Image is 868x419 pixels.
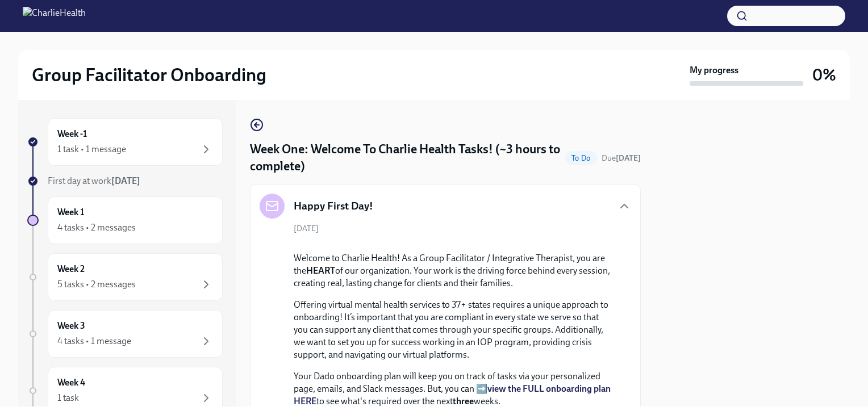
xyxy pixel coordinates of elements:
[616,153,641,163] strong: [DATE]
[27,118,223,166] a: Week -11 task • 1 message
[602,153,641,164] span: October 20th, 2025 09:00
[57,392,79,404] div: 1 task
[690,64,738,77] strong: My progress
[111,175,140,186] strong: [DATE]
[27,196,223,244] a: Week 14 tasks • 2 messages
[57,278,136,291] div: 5 tasks • 2 messages
[294,252,613,290] p: Welcome to Charlie Health! As a Group Facilitator / Integrative Therapist, you are the of our org...
[812,65,836,85] h3: 0%
[27,175,223,187] a: First day at work[DATE]
[57,206,84,219] h6: Week 1
[453,396,474,407] strong: three
[32,64,266,86] h2: Group Facilitator Onboarding
[306,265,335,276] strong: HEART
[294,199,373,213] h5: Happy First Day!
[294,299,613,361] p: Offering virtual mental health services to 37+ states requires a unique approach to onboarding! I...
[57,128,87,140] h6: Week -1
[565,154,597,162] span: To Do
[57,335,131,347] div: 4 tasks • 1 message
[48,175,140,186] span: First day at work
[602,153,641,163] span: Due
[57,221,136,234] div: 4 tasks • 2 messages
[57,143,126,156] div: 1 task • 1 message
[250,141,560,175] h4: Week One: Welcome To Charlie Health Tasks! (~3 hours to complete)
[57,320,85,332] h6: Week 3
[294,370,613,408] p: Your Dado onboarding plan will keep you on track of tasks via your personalized page, emails, and...
[57,263,85,275] h6: Week 2
[27,310,223,358] a: Week 34 tasks • 1 message
[57,376,85,389] h6: Week 4
[23,7,86,25] img: CharlieHealth
[27,253,223,301] a: Week 25 tasks • 2 messages
[294,223,319,234] span: [DATE]
[27,367,223,414] a: Week 41 task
